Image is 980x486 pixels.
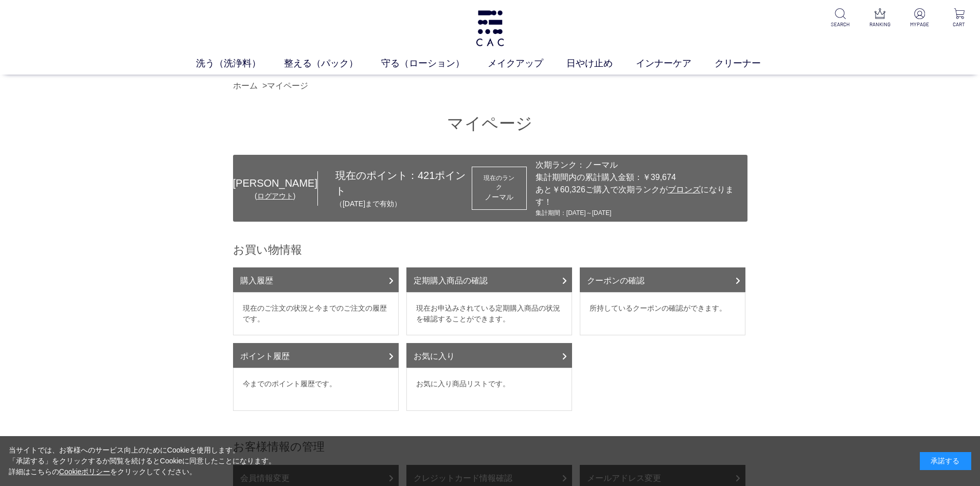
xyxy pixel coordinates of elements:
[267,81,308,90] a: マイページ
[867,21,893,28] p: RANKING
[233,81,258,90] a: ホーム
[233,292,399,335] dd: 現在のご注文の状況と今までのご注文の履歴です。
[828,8,853,28] a: SEARCH
[233,343,399,368] a: ポイント履歴
[580,267,745,292] a: クーポンの確認
[828,21,853,28] p: SEARCH
[536,208,742,218] div: 集計期間：[DATE]～[DATE]
[335,199,472,209] p: （[DATE]まで有効）
[59,467,111,476] a: Cookieポリシー
[233,267,399,292] a: 購入履歴
[262,80,311,92] li: >
[536,184,742,208] div: あと￥60,326ご購入で次期ランクが になります！
[920,452,971,470] div: 承諾する
[536,171,742,184] div: 集計期間内の累計購入金額：￥39,674
[381,57,488,70] a: 守る（ローション）
[406,267,572,292] a: 定期購入商品の確認
[488,57,566,70] a: メイクアップ
[233,368,399,411] dd: 今までのポイント履歴です。
[406,368,572,411] dd: お気に入り商品リストです。
[715,57,784,70] a: クリーナー
[233,242,747,257] h2: お買い物情報
[318,168,472,209] div: 現在のポイント： ポイント
[536,159,742,171] div: 次期ランク：ノーマル
[566,57,636,70] a: 日やけ止め
[947,21,972,28] p: CART
[284,57,381,70] a: 整える（パック）
[947,8,972,28] a: CART
[636,57,715,70] a: インナーケア
[907,21,932,28] p: MYPAGE
[406,343,572,368] a: お気に入り
[867,8,893,28] a: RANKING
[482,173,517,192] dt: 現在のランク
[418,170,435,181] span: 421
[257,192,293,200] a: ログアウト
[907,8,932,28] a: MYPAGE
[482,192,517,203] div: ノーマル
[196,57,284,70] a: 洗う（洗浄料）
[580,292,745,335] dd: 所持しているクーポンの確認ができます。
[406,292,572,335] dd: 現在お申込みされている定期購入商品の状況を確認することができます。
[474,10,506,46] img: logo
[9,445,276,477] div: 当サイトでは、お客様へのサービス向上のためにCookieを使用します。 「承諾する」をクリックするか閲覧を続けるとCookieに同意したことになります。 詳細はこちらの をクリックしてください。
[233,113,747,135] h1: マイページ
[233,175,317,191] div: [PERSON_NAME]
[668,185,701,194] span: ブロンズ
[233,191,317,202] div: ( )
